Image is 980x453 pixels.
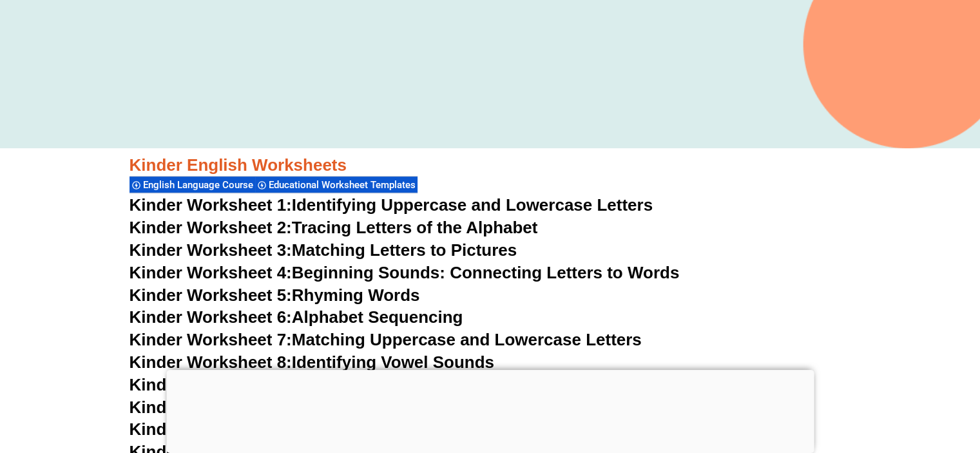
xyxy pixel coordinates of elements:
[916,391,980,453] div: 채팅 위젯
[130,155,851,177] h3: Kinder English Worksheets
[130,307,292,327] span: Kinder Worksheet 6:
[130,195,292,215] span: Kinder Worksheet 1:
[916,391,980,453] iframe: Chat Widget
[130,352,494,372] a: Kinder Worksheet 8:Identifying Vowel Sounds
[130,330,642,349] a: Kinder Worksheet 7:Matching Uppercase and Lowercase Letters
[130,285,420,305] a: Kinder Worksheet 5:Rhyming Words
[143,179,257,191] span: English Language Course
[130,240,292,260] span: Kinder Worksheet 3:
[130,330,292,349] span: Kinder Worksheet 7:
[130,352,292,372] span: Kinder Worksheet 8:
[166,370,814,450] iframe: Advertisement
[130,307,463,327] a: Kinder Worksheet 6:Alphabet Sequencing
[130,398,543,417] a: Kinder Worksheet 10:Short and Long Vowel Sounds
[255,176,418,193] div: Educational Worksheet Templates
[130,218,292,237] span: Kinder Worksheet 2:
[269,179,419,191] span: Educational Worksheet Templates
[130,375,692,394] a: Kinder Worksheet 9:Simple CVC (Consonant-Vowel-Consonant) Words
[130,218,538,237] a: Kinder Worksheet 2:Tracing Letters of the Alphabet
[130,176,255,193] div: English Language Course
[130,375,292,394] span: Kinder Worksheet 9:
[130,195,653,215] a: Kinder Worksheet 1:Identifying Uppercase and Lowercase Letters
[130,263,292,282] span: Kinder Worksheet 4:
[130,285,292,305] span: Kinder Worksheet 5:
[130,263,680,282] a: Kinder Worksheet 4:Beginning Sounds: Connecting Letters to Words
[130,419,302,439] span: Kinder Worksheet 11:
[130,240,517,260] a: Kinder Worksheet 3:Matching Letters to Pictures
[130,398,302,417] span: Kinder Worksheet 10:
[130,419,412,439] a: Kinder Worksheet 11:Letter Tracing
